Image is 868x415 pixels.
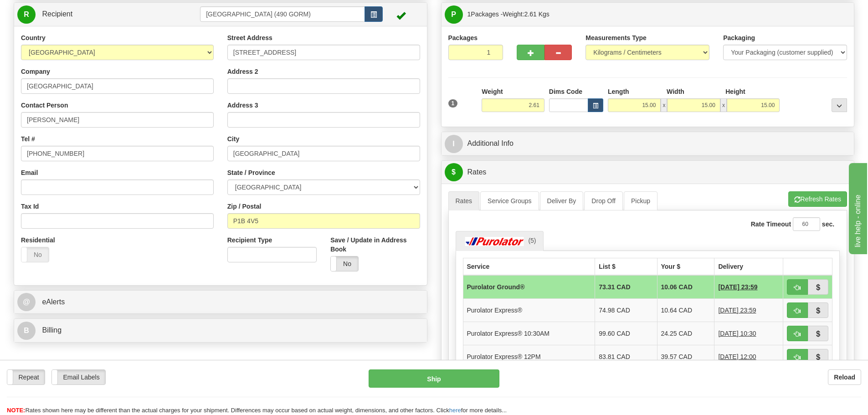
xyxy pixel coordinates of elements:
span: B [17,322,36,340]
th: Delivery [714,258,783,275]
td: 10.06 CAD [657,275,714,299]
a: Pickup [624,191,657,210]
a: $Rates [445,163,851,182]
label: Company [21,67,50,76]
iframe: chat widget [847,161,867,254]
span: (5) [528,237,536,244]
a: Service Groups [480,191,539,210]
td: 10.64 CAD [657,298,714,322]
label: Email Labels [52,370,105,384]
label: Repeat [7,370,45,384]
label: Street Address [227,33,272,42]
span: x [720,98,727,112]
span: @ [17,293,36,311]
a: Drop Off [584,191,623,210]
a: B Billing [17,321,424,340]
a: here [449,407,461,414]
label: Length [608,87,629,96]
b: Reload [834,374,855,381]
a: P 1Packages -Weight:2.61 Kgs [445,5,851,24]
td: 24.25 CAD [657,322,714,345]
label: No [331,256,358,271]
label: Address 3 [227,101,258,110]
span: 1 [467,10,471,18]
label: Weight [482,87,503,96]
label: City [227,134,239,143]
label: Recipient Type [227,236,272,245]
label: Height [725,87,745,96]
button: Reload [828,369,861,385]
span: 2.61 [524,10,537,18]
span: 1 Day [718,352,756,361]
span: 1 Day [718,282,757,292]
label: Dims Code [549,87,582,96]
input: Recipient Id [200,6,365,22]
span: x [661,98,667,112]
button: Refresh Rates [788,191,847,207]
td: 39.57 CAD [657,345,714,368]
span: Kgs [539,10,550,18]
span: 1 Day [718,329,756,338]
span: Recipient [42,10,72,18]
div: ... [832,98,847,112]
th: Your $ [657,258,714,275]
span: Packages - [467,5,550,23]
td: 74.98 CAD [595,298,657,322]
span: I [445,135,463,153]
label: No [21,247,49,262]
span: $ [445,163,463,181]
button: Ship [369,369,499,388]
label: Save / Update in Address Book [330,236,420,254]
span: Weight: [503,10,549,18]
td: Purolator Express® 12PM [463,345,595,368]
span: R [17,5,36,24]
th: List $ [595,258,657,275]
td: 99.60 CAD [595,322,657,345]
td: Purolator Ground® [463,275,595,299]
span: Billing [42,326,62,334]
a: Deliver By [540,191,584,210]
span: NOTE: [7,407,25,414]
a: IAdditional Info [445,134,851,153]
td: Purolator Express® [463,298,595,322]
label: Packages [448,33,478,42]
label: Tel # [21,134,35,143]
div: live help - online [7,5,84,16]
label: Address 2 [227,67,258,76]
label: Tax Id [21,202,39,211]
a: R Recipient [17,5,180,24]
span: eAlerts [42,298,65,306]
label: Zip / Postal [227,202,262,211]
img: Purolator [463,237,527,246]
span: 1 [448,99,458,108]
label: Residential [21,236,55,245]
label: Contact Person [21,101,68,110]
label: Email [21,168,38,177]
a: @ eAlerts [17,293,424,312]
label: State / Province [227,168,275,177]
input: Enter a location [227,45,420,60]
span: P [445,5,463,24]
td: Purolator Express® 10:30AM [463,322,595,345]
label: Country [21,33,46,42]
label: Packaging [723,33,755,42]
label: sec. [822,220,834,229]
td: 73.31 CAD [595,275,657,299]
span: 1 Day [718,306,756,315]
th: Service [463,258,595,275]
a: Rates [448,191,480,210]
td: 83.81 CAD [595,345,657,368]
label: Measurements Type [586,33,647,42]
label: Rate Timeout [751,220,791,229]
label: Width [667,87,684,96]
